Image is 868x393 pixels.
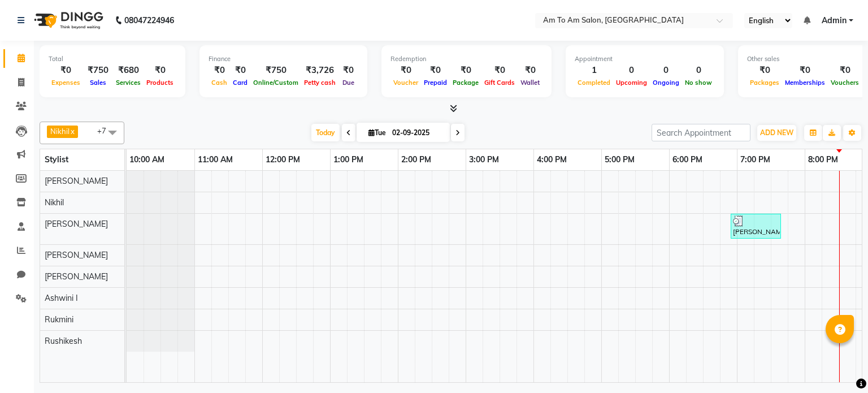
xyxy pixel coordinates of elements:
[209,79,230,87] span: Cash
[230,64,250,77] div: ₹0
[113,64,144,77] div: ₹680
[311,124,340,141] span: Today
[230,79,250,87] span: Card
[782,79,828,87] span: Memberships
[113,79,144,87] span: Services
[398,152,434,168] a: 2:00 PM
[209,54,358,64] div: Finance
[575,79,613,87] span: Completed
[481,64,518,77] div: ₹0
[250,64,301,77] div: ₹750
[613,79,650,87] span: Upcoming
[652,124,750,141] input: Search Appointment
[534,152,570,168] a: 4:00 PM
[822,15,847,27] span: Admin
[45,336,82,346] span: Rushikesh
[127,152,167,168] a: 10:00 AM
[575,64,613,77] div: 1
[760,128,793,137] span: ADD NEW
[390,64,421,77] div: ₹0
[195,152,236,168] a: 11:00 AM
[366,128,389,137] span: Tue
[828,79,862,87] span: Vouchers
[466,152,502,168] a: 3:00 PM
[757,125,796,141] button: ADD NEW
[390,54,542,64] div: Redemption
[421,64,450,77] div: ₹0
[250,79,301,87] span: Online/Custom
[747,79,782,87] span: Packages
[45,250,108,260] span: [PERSON_NAME]
[602,152,637,168] a: 5:00 PM
[144,79,176,87] span: Products
[338,64,358,77] div: ₹0
[87,79,109,87] span: Sales
[45,314,73,325] span: Rukmini
[45,176,108,186] span: [PERSON_NAME]
[390,79,421,87] span: Voucher
[97,126,115,135] span: +7
[49,64,83,77] div: ₹0
[821,348,857,382] iframe: chat widget
[782,64,828,77] div: ₹0
[732,215,780,237] div: [PERSON_NAME], TK01, 06:55 PM-07:40 PM, Hair Cut - [DEMOGRAPHIC_DATA] (With Hair Wash) (₹799)
[682,64,715,77] div: 0
[70,127,75,136] a: x
[670,152,705,168] a: 6:00 PM
[209,64,230,77] div: ₹0
[828,64,862,77] div: ₹0
[45,219,108,229] span: [PERSON_NAME]
[49,54,176,64] div: Total
[144,64,176,77] div: ₹0
[518,64,542,77] div: ₹0
[450,64,481,77] div: ₹0
[389,124,445,141] input: 2025-09-02
[747,64,782,77] div: ₹0
[301,79,338,87] span: Petty cash
[83,64,113,77] div: ₹750
[263,152,303,168] a: 12:00 PM
[45,293,78,303] span: Ashwini I
[331,152,366,168] a: 1:00 PM
[301,64,338,77] div: ₹3,726
[421,79,450,87] span: Prepaid
[575,54,715,64] div: Appointment
[49,79,83,87] span: Expenses
[682,79,715,87] span: No show
[518,79,542,87] span: Wallet
[613,64,650,77] div: 0
[650,79,682,87] span: Ongoing
[29,5,106,36] img: logo
[45,271,108,282] span: [PERSON_NAME]
[481,79,518,87] span: Gift Cards
[340,79,357,87] span: Due
[50,127,70,136] span: Nikhil
[124,5,174,36] b: 08047224946
[45,197,64,208] span: Nikhil
[737,152,773,168] a: 7:00 PM
[650,64,682,77] div: 0
[450,79,481,87] span: Package
[45,154,68,165] span: Stylist
[805,152,841,168] a: 8:00 PM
